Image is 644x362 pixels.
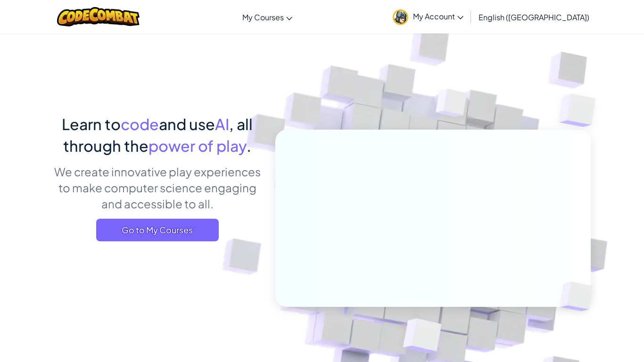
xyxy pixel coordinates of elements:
img: Overlap cubes [418,70,486,140]
img: Overlap cubes [545,262,615,331]
a: English ([GEOGRAPHIC_DATA]) [474,4,594,30]
a: My Account [388,2,468,32]
span: power of play [149,136,247,155]
span: . [247,136,251,155]
span: code [121,115,159,133]
a: My Courses [238,4,297,30]
span: My Account [413,11,463,21]
span: My Courses [242,12,284,22]
p: We create innovative play experiences to make computer science engaging and accessible to all. [53,164,261,212]
span: and use [159,115,215,133]
img: avatar [393,9,408,25]
span: Learn to [62,115,121,133]
span: English ([GEOGRAPHIC_DATA]) [479,12,589,22]
span: AI [215,115,229,133]
img: CodeCombat logo [57,7,140,26]
a: Go to My Courses [96,219,219,241]
img: Overlap cubes [540,71,622,150]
